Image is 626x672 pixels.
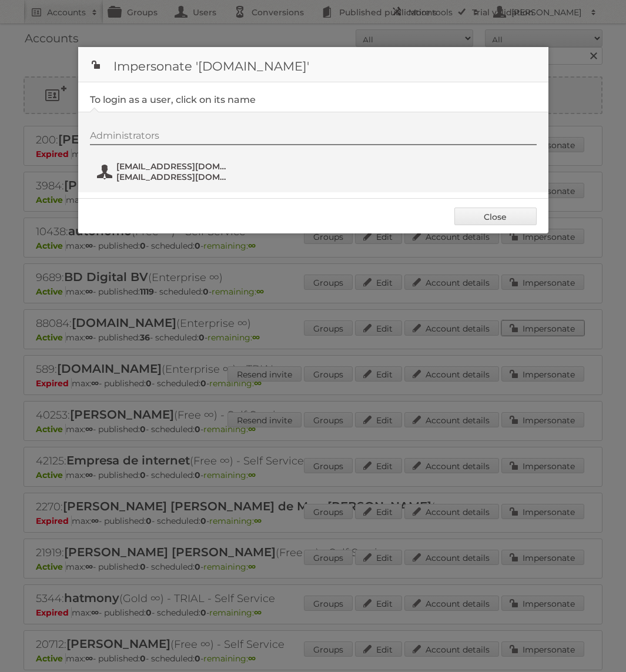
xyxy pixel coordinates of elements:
legend: To login as a user, click on its name [90,94,256,105]
div: Administrators [90,130,537,145]
a: Close [454,208,537,225]
span: [EMAIL_ADDRESS][DOMAIN_NAME] [116,172,230,182]
span: [EMAIL_ADDRESS][DOMAIN_NAME] [116,161,230,172]
h1: Impersonate '[DOMAIN_NAME]' [78,47,548,82]
button: [EMAIL_ADDRESS][DOMAIN_NAME] [EMAIL_ADDRESS][DOMAIN_NAME] [96,160,234,183]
